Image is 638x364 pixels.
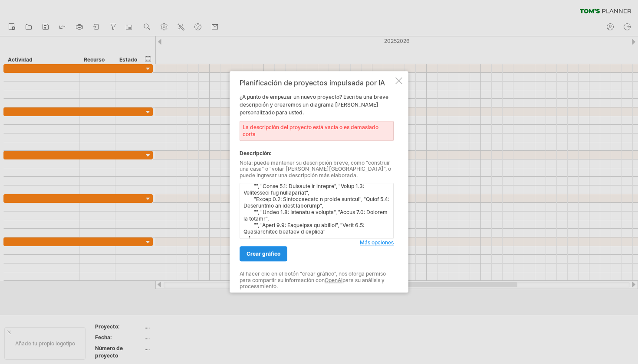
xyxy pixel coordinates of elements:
div: Planificación de proyectos impulsada por IA [240,79,394,87]
div: La descripción del proyecto está vacía o es demasiado corta [240,121,394,141]
a: OpenAI [325,277,342,283]
div: Descripción: [240,149,394,157]
a: crear gráfico [240,247,287,262]
span: Más opciones [360,240,394,246]
div: ¿A punto de empezar un nuevo proyecto? Escriba una breve descripción y crearemos un diagrama [PER... [240,79,394,285]
div: Nota: puede mantener su descripción breve, como "construir una casa" o "volar [PERSON_NAME][GEOGR... [240,160,394,179]
div: Al hacer clic en el botón "crear gráfico", nos otorga permiso para compartir su información con p... [240,271,394,290]
a: Más opciones [360,239,394,247]
span: crear gráfico [247,251,280,257]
